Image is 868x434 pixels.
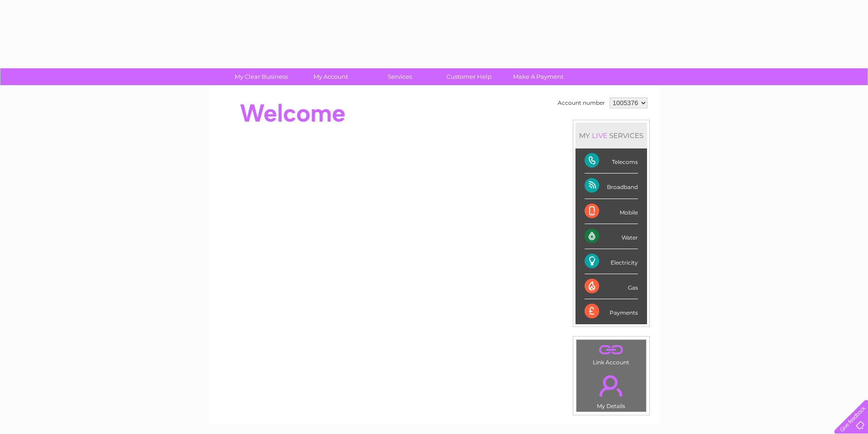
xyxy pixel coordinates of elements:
div: Gas [585,274,638,299]
td: Link Account [576,339,647,368]
div: Payments [585,299,638,324]
div: MY SERVICES [575,123,647,148]
a: Make A Payment [501,68,576,85]
div: Mobile [585,199,638,224]
div: Electricity [585,249,638,274]
td: My Details [576,368,647,412]
a: . [579,370,644,402]
td: Account number [555,95,607,111]
div: Broadband [585,174,638,199]
a: . [579,342,644,358]
a: Customer Help [431,68,507,85]
a: Services [362,68,437,85]
div: Telecoms [585,148,638,174]
a: My Clear Business [224,68,299,85]
div: LIVE [590,131,609,140]
div: Water [585,224,638,249]
a: My Account [293,68,368,85]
